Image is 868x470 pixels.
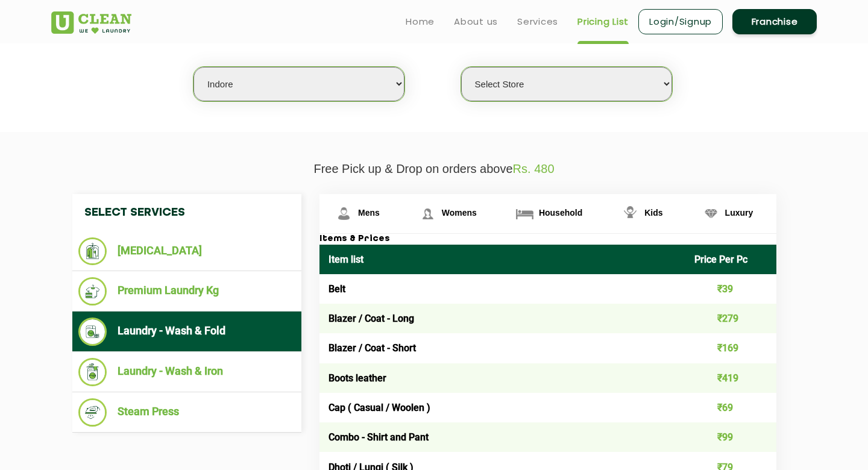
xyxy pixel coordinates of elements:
p: Free Pick up & Drop on orders above [51,162,817,176]
a: Pricing List [577,14,629,29]
td: ₹99 [685,422,777,452]
a: Login/Signup [638,9,723,34]
img: UClean Laundry and Dry Cleaning [51,11,131,34]
li: Steam Press [78,398,295,427]
img: Laundry - Wash & Fold [78,318,107,346]
img: Kids [620,203,641,224]
a: Services [517,14,558,29]
span: Rs. 480 [513,162,555,175]
span: Womens [442,208,477,218]
img: Womens [417,203,438,224]
th: Price Per Pc [685,245,777,274]
a: Franchise [732,9,817,34]
li: Laundry - Wash & Iron [78,358,295,386]
a: About us [454,14,498,29]
td: Blazer / Coat - Long [319,304,685,333]
li: Premium Laundry Kg [78,277,295,305]
li: Laundry - Wash & Fold [78,318,295,346]
img: Household [514,203,535,224]
img: Laundry - Wash & Iron [78,358,107,386]
td: ₹69 [685,393,777,422]
td: Belt [319,274,685,304]
img: Dry Cleaning [78,237,107,265]
td: ₹39 [685,274,777,304]
img: Premium Laundry Kg [78,277,107,305]
span: Kids [644,208,662,218]
td: Cap ( Casual / Woolen ) [319,393,685,422]
td: Boots leather [319,363,685,393]
td: Combo - Shirt and Pant [319,422,685,452]
a: Home [406,14,435,29]
td: ₹169 [685,333,777,363]
td: Blazer / Coat - Short [319,333,685,363]
span: Luxury [725,208,753,218]
img: Luxury [700,203,722,224]
th: Item list [319,245,685,274]
td: ₹419 [685,363,777,393]
span: Mens [358,208,380,218]
h4: Select Services [72,194,301,231]
td: ₹279 [685,304,777,333]
li: [MEDICAL_DATA] [78,237,295,265]
h3: Items & Prices [319,234,776,245]
img: Mens [333,203,354,224]
img: Steam Press [78,398,107,427]
span: Household [539,208,582,218]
